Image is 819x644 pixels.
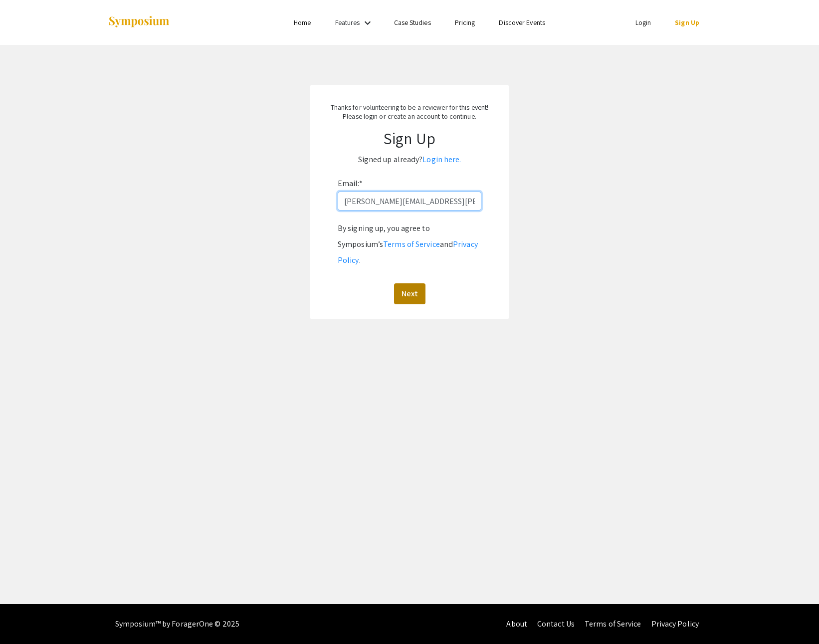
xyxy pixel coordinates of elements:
a: Login here. [422,154,461,165]
a: Discover Events [499,18,545,27]
div: Symposium™ by ForagerOne © 2025 [115,604,239,644]
a: About [506,619,527,629]
p: Please login or create an account to continue. [320,112,499,121]
a: Privacy Policy [651,619,699,629]
a: Home [294,18,311,27]
a: Pricing [455,18,475,27]
a: Sign Up [675,18,699,27]
a: Case Studies [394,18,431,27]
a: Contact Us [537,619,575,629]
img: Symposium by ForagerOne [108,15,170,29]
h1: Sign Up [320,129,499,148]
p: Signed up already? [320,152,499,168]
a: Login [635,18,651,27]
button: Next [394,283,425,304]
a: Privacy Policy [338,239,478,265]
a: Terms of Service [585,619,641,629]
div: By signing up, you agree to Symposium’s and . [338,220,481,268]
a: Terms of Service [383,239,440,249]
iframe: Chat [7,599,42,637]
mat-icon: Expand Features list [362,17,374,29]
label: Email: [338,176,363,192]
p: Thanks for volunteering to be a reviewer for this event! [320,103,499,112]
a: Features [335,18,360,27]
